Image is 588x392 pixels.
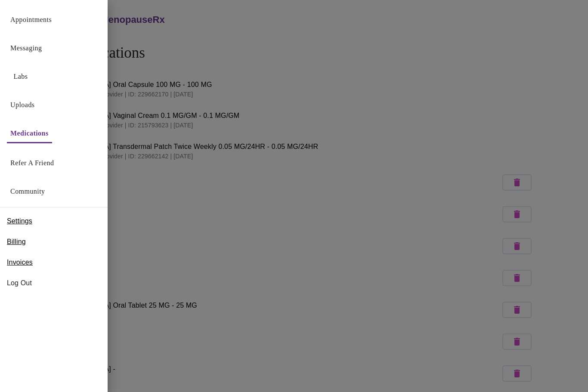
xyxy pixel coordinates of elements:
[14,71,28,83] a: Labs
[7,68,34,85] button: Labs
[10,99,35,111] a: Uploads
[7,235,26,249] a: Billing
[7,257,33,268] span: Invoices
[7,125,52,143] button: Medications
[10,127,49,139] a: Medications
[10,14,52,26] a: Appointments
[10,185,45,198] a: Community
[7,40,45,57] button: Messaging
[10,157,54,169] a: Refer a Friend
[7,214,32,228] a: Settings
[7,237,26,247] span: Billing
[7,216,32,226] span: Settings
[7,96,38,114] button: Uploads
[7,154,58,172] button: Refer a Friend
[7,256,33,269] a: Invoices
[7,183,49,200] button: Community
[7,11,55,28] button: Appointments
[7,278,101,288] span: Log Out
[10,42,42,54] a: Messaging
